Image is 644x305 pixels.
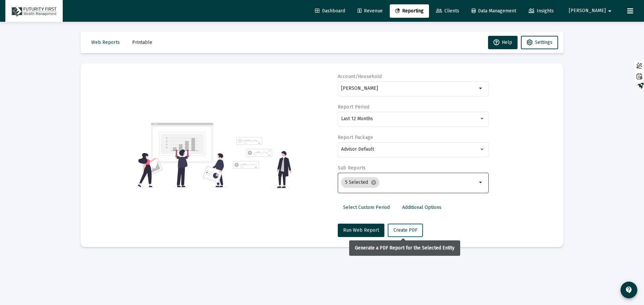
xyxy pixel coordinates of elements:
[625,286,633,294] mat-icon: contact_support
[338,74,382,79] label: Account/Household
[535,40,552,45] span: Settings
[127,36,158,49] button: Printable
[358,8,383,14] span: Revenue
[341,116,373,122] span: Last 12 Months
[388,224,423,237] button: Create PDF
[341,177,379,188] mat-chip: 5 Selected
[529,8,554,14] span: Insights
[341,176,477,189] mat-chip-list: Selection
[390,4,429,18] a: Reporting
[137,122,229,188] img: reporting
[371,179,377,185] mat-icon: cancel
[488,36,518,49] button: Help
[338,104,370,110] label: Report Period
[341,146,374,152] span: Advisor Default
[10,4,58,18] img: Dashboard
[393,227,417,233] span: Create PDF
[86,36,125,49] button: Web Reports
[343,205,390,210] span: Select Custom Period
[338,165,366,171] label: Sub Reports
[477,84,485,92] mat-icon: arrow_drop_down
[338,135,373,140] label: Report Package
[338,224,384,237] button: Run Web Report
[233,137,291,188] img: reporting-alt
[472,8,516,14] span: Data Management
[569,8,606,14] span: [PERSON_NAME]
[352,4,388,18] a: Revenue
[436,8,459,14] span: Clients
[466,4,522,18] a: Data Management
[521,36,558,49] button: Settings
[493,40,512,45] span: Help
[561,4,622,17] button: [PERSON_NAME]
[477,178,485,186] mat-icon: arrow_drop_down
[341,86,477,91] input: Search or select an account or household
[523,4,559,18] a: Insights
[91,40,120,45] span: Web Reports
[402,205,441,210] span: Additional Options
[132,40,152,45] span: Printable
[431,4,465,18] a: Clients
[315,8,345,14] span: Dashboard
[343,227,379,233] span: Run Web Report
[395,8,424,14] span: Reporting
[310,4,351,18] a: Dashboard
[606,4,614,18] mat-icon: arrow_drop_down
